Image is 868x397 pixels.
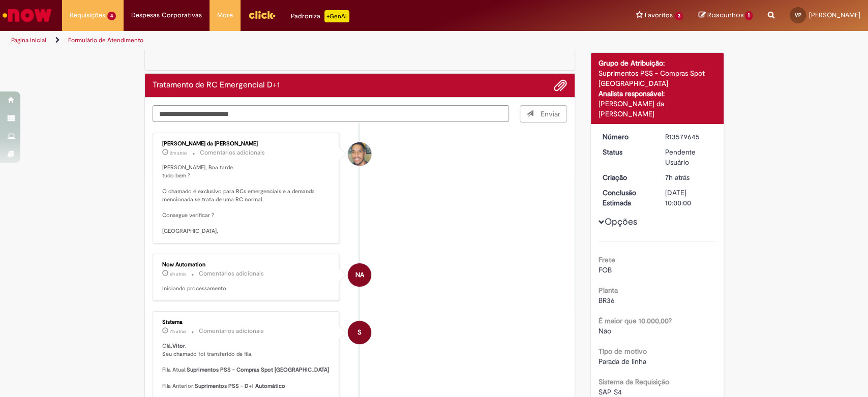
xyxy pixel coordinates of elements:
[162,164,332,235] p: [PERSON_NAME], Boa tarde. tudo bem ? O chamado é exclusivo para RCs emergenciais e a demanda menc...
[554,79,567,92] button: Adicionar anexos
[348,321,371,344] div: System
[162,262,332,268] div: Now Automation
[199,269,264,278] small: Comentários adicionais
[598,326,611,335] span: Não
[745,11,753,20] span: 1
[645,10,673,20] span: Favoritos
[1,5,53,25] img: ServiceNow
[595,132,657,142] dt: Número
[598,357,646,366] span: Parada de linha
[172,342,185,350] b: Vitor
[170,150,187,156] time: 30/09/2025 15:19:04
[291,10,349,22] div: Padroniza
[795,12,801,18] span: VP
[153,105,510,123] textarea: Digite sua mensagem aqui...
[665,173,690,182] time: 30/09/2025 08:12:06
[348,263,371,287] div: Now Automation
[324,10,349,22] p: +GenAi
[348,142,371,166] div: William Souza Da Silva
[665,188,712,208] div: [DATE] 10:00:00
[8,31,571,50] ul: Trilhas de página
[162,285,332,293] p: Iniciando processamento
[598,286,618,295] b: Planta
[598,99,716,119] div: [PERSON_NAME] da [PERSON_NAME]
[707,10,743,20] span: Rascunhos
[170,328,186,334] span: 7h atrás
[170,150,187,156] span: 2m atrás
[162,342,332,390] p: Olá, , Seu chamado foi transferido de fila. Fila Atual: Fila Anterior:
[153,81,280,90] h2: Tratamento de RC Emergencial D+1 Histórico de tíquete
[68,36,143,44] a: Formulário de Atendimento
[217,10,233,20] span: More
[598,68,716,88] div: Suprimentos PSS - Compras Spot [GEOGRAPHIC_DATA]
[675,12,683,20] span: 3
[199,327,264,335] small: Comentários adicionais
[598,377,669,386] b: Sistema da Requisição
[665,173,690,182] span: 7h atrás
[11,36,46,44] a: Página inicial
[248,7,276,22] img: click_logo_yellow_360x200.png
[595,188,657,208] dt: Conclusão Estimada
[131,10,202,20] span: Despesas Corporativas
[598,316,672,325] b: É maior que 10.000,00?
[70,10,105,20] span: Requisições
[170,328,186,334] time: 30/09/2025 08:12:08
[598,58,716,68] div: Grupo de Atribuição:
[598,387,622,396] span: SAP S4
[598,296,615,305] span: BR36
[595,147,657,157] dt: Status
[598,88,716,99] div: Analista responsável:
[357,320,362,345] span: S
[162,141,332,147] div: [PERSON_NAME] da [PERSON_NAME]
[665,132,712,142] div: R13579645
[595,172,657,182] dt: Criação
[195,382,285,390] b: Suprimentos PSS - D+1 Automático
[598,265,612,274] span: FOB
[598,255,615,264] b: Frete
[187,366,329,374] b: Suprimentos PSS - Compras Spot [GEOGRAPHIC_DATA]
[665,147,712,167] div: Pendente Usuário
[355,263,364,287] span: NA
[200,148,265,157] small: Comentários adicionais
[170,271,186,277] time: 30/09/2025 09:01:48
[665,172,712,182] div: 30/09/2025 08:12:06
[698,11,753,20] a: Rascunhos
[162,319,332,325] div: Sistema
[809,11,860,19] span: [PERSON_NAME]
[107,12,116,20] span: 4
[598,347,647,356] b: Tipo de motivo
[170,271,186,277] span: 6h atrás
